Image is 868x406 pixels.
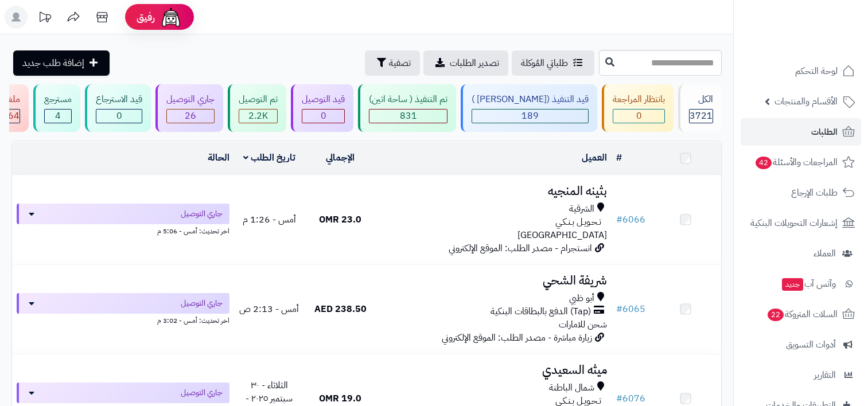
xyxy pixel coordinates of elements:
div: قيد التوصيل [302,93,345,106]
span: الطلبات [811,124,838,140]
a: مسترجع 4 [31,84,83,132]
span: وآتس آب [781,276,836,292]
div: قيد الاسترجاع [96,93,142,106]
a: طلبات الإرجاع [741,179,861,206]
span: تصفية [389,56,411,70]
div: 4 [45,110,71,123]
a: جاري التوصيل 26 [153,84,225,132]
h3: بثينه المنجيه [380,185,608,198]
img: ai-face.png [159,6,182,29]
span: تصدير الطلبات [450,56,499,70]
span: # [616,302,622,316]
h3: ميثه السعيدي [380,364,608,377]
img: logo-2.png [790,9,857,33]
div: ملغي [2,93,20,106]
span: 464 [2,109,20,123]
div: بانتظار المراجعة [613,93,665,106]
span: الشرقية [569,202,594,216]
a: المراجعات والأسئلة42 [741,149,861,176]
a: لوحة التحكم [741,57,861,85]
a: الطلبات [741,118,861,146]
span: شحن للامارات [559,318,607,331]
span: لوحة التحكم [795,63,838,79]
div: 26 [167,110,214,123]
span: جديد [782,278,803,291]
span: 42 [755,156,772,170]
div: 0 [613,110,664,123]
a: تاريخ الطلب [243,151,295,165]
span: أدوات التسويق [786,337,836,353]
span: 0 [116,109,122,123]
span: 3721 [690,109,713,123]
span: 238.50 AED [314,302,367,316]
a: السلات المتروكة22 [741,300,861,328]
a: قيد الاسترجاع 0 [83,84,153,132]
span: السلات المتروكة [766,306,838,322]
a: بانتظار المراجعة 0 [600,84,676,132]
a: العملاء [741,240,861,267]
span: إشعارات التحويلات البنكية [750,215,838,231]
span: زيارة مباشرة - مصدر الطلب: الموقع الإلكتروني [442,331,592,345]
span: طلباتي المُوكلة [521,56,568,70]
span: جاري التوصيل [181,387,223,399]
a: تصدير الطلبات [423,50,508,76]
div: مسترجع [44,93,72,106]
div: قيد التنفيذ ([PERSON_NAME] ) [472,93,589,106]
span: 189 [521,109,539,123]
a: قيد التوصيل 0 [289,84,356,132]
button: تصفية [365,50,420,76]
span: جاري التوصيل [181,208,223,220]
a: قيد التنفيذ ([PERSON_NAME] ) 189 [458,84,600,132]
a: أدوات التسويق [741,331,861,358]
div: 2207 [239,110,277,123]
span: أبو ظبي [569,292,594,305]
span: 26 [185,109,196,123]
a: إضافة طلب جديد [13,50,110,76]
span: أمس - 1:26 م [243,213,296,227]
div: 189 [472,110,588,123]
span: الأقسام والمنتجات [774,93,838,110]
div: اخر تحديث: أمس - 3:02 م [17,314,229,326]
span: 23.0 OMR [319,213,361,227]
span: شمال الباطنة [549,381,594,395]
span: 0 [636,109,642,123]
div: 464 [2,110,20,123]
a: #6066 [616,213,645,227]
span: جاري التوصيل [181,298,223,309]
span: 2.2K [248,109,268,123]
span: أمس - 2:13 ص [239,302,299,316]
div: 0 [302,110,344,123]
a: الإجمالي [326,151,355,165]
a: طلباتي المُوكلة [512,50,594,76]
div: الكل [689,93,713,106]
a: الحالة [208,151,229,165]
h3: شريفة الشحي [380,274,608,287]
a: #6065 [616,302,645,316]
span: تـحـويـل بـنـكـي [555,216,601,229]
span: (Tap) الدفع بالبطاقات البنكية [491,305,591,318]
a: تحديثات المنصة [30,6,59,32]
a: تم التوصيل 2.2K [225,84,289,132]
span: 19.0 OMR [319,392,361,405]
div: اخر تحديث: أمس - 5:06 م [17,224,229,236]
span: طلبات الإرجاع [791,185,838,201]
div: تم التوصيل [239,93,278,106]
a: الكل3721 [676,84,724,132]
span: انستجرام - مصدر الطلب: الموقع الإلكتروني [449,241,592,255]
a: #6076 [616,392,645,405]
span: 22 [767,308,784,322]
span: رفيق [137,10,155,24]
span: # [616,392,622,405]
div: 831 [369,110,447,123]
span: 4 [55,109,61,123]
a: تم التنفيذ ( ساحة اتين) 831 [356,84,458,132]
a: # [616,151,622,165]
a: إشعارات التحويلات البنكية [741,209,861,237]
div: تم التنفيذ ( ساحة اتين) [369,93,447,106]
div: 0 [96,110,142,123]
span: 831 [400,109,417,123]
a: التقارير [741,361,861,389]
span: إضافة طلب جديد [22,56,84,70]
span: 0 [321,109,326,123]
span: العملاء [813,245,836,261]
